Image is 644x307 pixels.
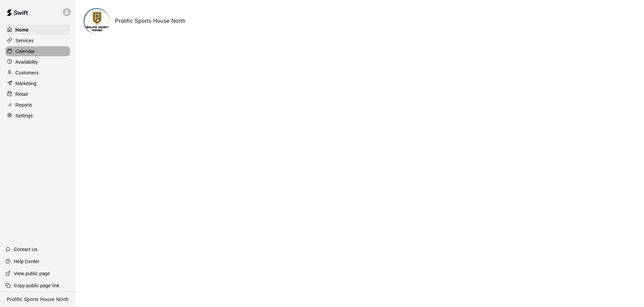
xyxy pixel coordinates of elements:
p: Settings [15,112,33,119]
a: Retail [5,89,70,99]
a: Availability [5,57,70,67]
a: Reports [5,100,70,110]
p: Services [15,37,34,44]
p: View public page [14,270,50,277]
a: Settings [5,111,70,121]
a: Home [5,25,70,35]
a: Marketing [5,78,70,88]
p: Contact Us [14,246,38,253]
p: Retail [15,91,28,98]
p: Copy public page link [14,282,59,289]
p: Marketing [15,80,37,87]
img: Prolific Sports House North logo [85,9,110,34]
h6: Prolific Sports House North [115,17,185,25]
a: Customers [5,68,70,78]
p: Home [15,26,29,33]
a: Services [5,36,70,46]
p: Calendar [15,48,35,55]
p: Prolific Sports House North [7,296,69,303]
a: Calendar [5,46,70,56]
p: Customers [15,69,39,76]
p: Reports [15,102,32,108]
p: Help Center [14,258,39,265]
p: Availability [15,59,38,65]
